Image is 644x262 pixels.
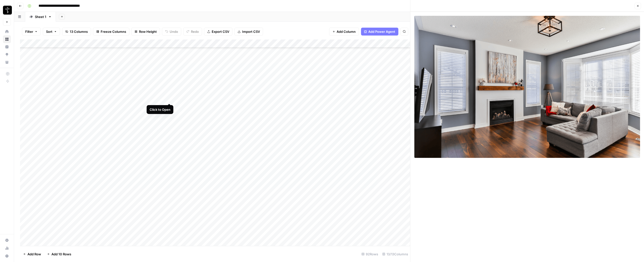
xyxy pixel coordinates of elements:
[3,43,11,51] a: Insights
[3,28,11,36] a: Home
[101,29,126,34] span: Freeze Columns
[3,4,11,16] button: Workspace: LP Production Workloads
[131,28,160,36] button: Row Height
[27,252,41,257] span: Add Row
[414,16,640,158] img: Row/Cell
[3,252,11,260] button: Help + Support
[25,12,56,22] a: Sheet 1
[150,107,170,112] div: Click to Open
[22,28,41,36] button: Filter
[44,250,74,258] button: Add 10 Rows
[234,28,263,36] button: Import CSV
[3,244,11,252] a: Usage
[62,28,91,36] button: 13 Columns
[212,29,229,34] span: Export CSV
[242,29,260,34] span: Import CSV
[361,28,398,36] button: Add Power Agent
[183,28,202,36] button: Redo
[3,58,11,66] a: Your Data
[360,250,380,258] div: 92 Rows
[20,250,44,258] button: Add Row
[25,29,33,34] span: Filter
[46,29,52,34] span: Sort
[329,28,359,36] button: Add Column
[51,252,71,257] span: Add 10 Rows
[70,29,88,34] span: 13 Columns
[3,236,11,244] a: Settings
[170,29,178,34] span: Undo
[3,35,11,43] a: Browse
[204,28,232,36] button: Export CSV
[3,51,11,58] a: Opportunities
[3,6,12,15] img: LP Production Workloads Logo
[368,29,395,34] span: Add Power Agent
[35,14,46,19] div: Sheet 1
[162,28,181,36] button: Undo
[93,28,129,36] button: Freeze Columns
[43,28,60,36] button: Sort
[337,29,356,34] span: Add Column
[139,29,157,34] span: Row Height
[191,29,199,34] span: Redo
[380,250,410,258] div: 13/13 Columns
